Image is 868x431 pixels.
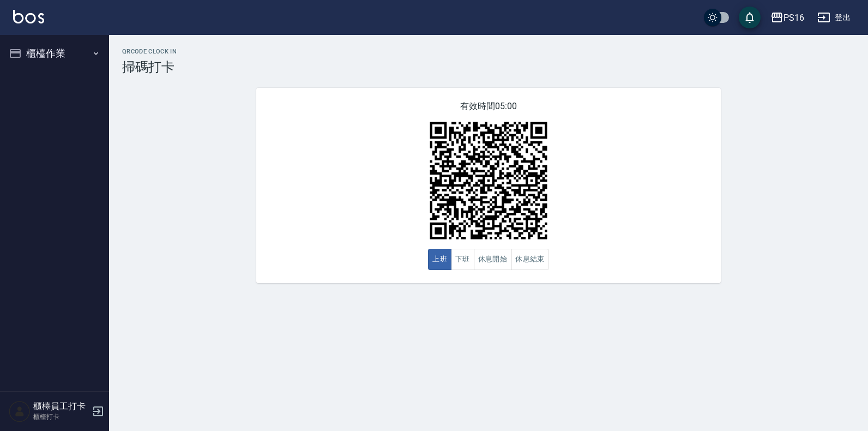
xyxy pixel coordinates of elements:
[122,48,855,55] h2: QRcode Clock In
[739,7,761,28] button: save
[451,249,474,270] button: 下班
[13,10,44,23] img: Logo
[474,249,512,270] button: 休息開始
[256,88,721,283] div: 有效時間 05:00
[9,400,31,422] img: Person
[4,39,105,68] button: 櫃檯作業
[511,249,549,270] button: 休息結束
[783,11,804,25] div: PS16
[766,7,809,29] button: PS16
[122,59,855,75] h3: 掃碼打卡
[33,401,89,412] h5: 櫃檯員工打卡
[813,8,855,28] button: 登出
[428,249,451,270] button: 上班
[33,412,89,422] p: 櫃檯打卡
